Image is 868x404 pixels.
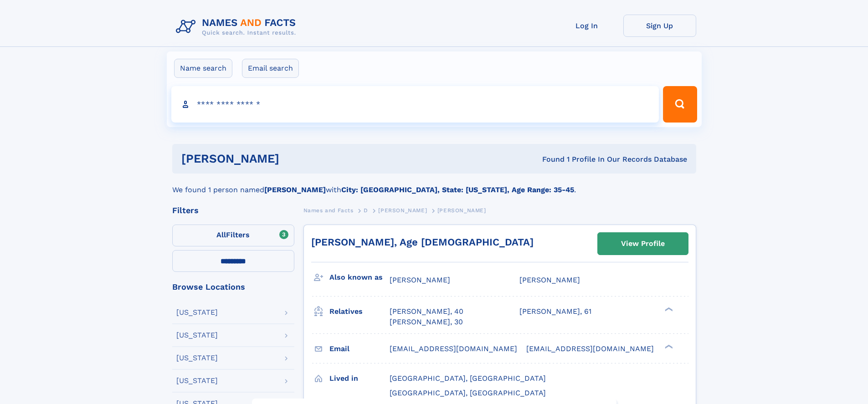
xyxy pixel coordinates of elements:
a: Names and Facts [303,205,354,216]
div: [US_STATE] [176,309,218,316]
span: [EMAIL_ADDRESS][DOMAIN_NAME] [390,344,517,353]
div: View Profile [621,233,665,254]
div: We found 1 person named with . [172,174,696,195]
div: [US_STATE] [176,332,218,339]
a: [PERSON_NAME], Age [DEMOGRAPHIC_DATA] [311,236,534,248]
img: Logo Names and Facts [172,15,303,39]
span: [GEOGRAPHIC_DATA], [GEOGRAPHIC_DATA] [390,389,546,397]
a: [PERSON_NAME], 61 [519,307,591,317]
a: D [364,205,368,216]
span: All [216,230,226,239]
span: [PERSON_NAME] [437,207,486,214]
h3: Relatives [329,304,390,319]
a: Log In [550,15,623,37]
label: Name search [174,59,232,78]
b: [PERSON_NAME] [264,185,326,194]
div: Browse Locations [172,283,294,291]
span: [PERSON_NAME] [390,276,450,284]
label: Email search [242,59,299,78]
div: [US_STATE] [176,354,218,362]
a: View Profile [598,233,688,255]
h3: Email [329,341,390,357]
button: Search Button [663,86,697,123]
div: Found 1 Profile In Our Records Database [411,154,687,164]
a: [PERSON_NAME], 40 [390,307,463,317]
h3: Lived in [329,371,390,386]
b: City: [GEOGRAPHIC_DATA], State: [US_STATE], Age Range: 35-45 [341,185,574,194]
label: Filters [172,225,294,246]
span: [GEOGRAPHIC_DATA], [GEOGRAPHIC_DATA] [390,374,546,383]
a: Sign Up [623,15,696,37]
span: [PERSON_NAME] [378,207,427,214]
a: [PERSON_NAME] [378,205,427,216]
div: Filters [172,206,294,215]
h1: [PERSON_NAME] [181,153,411,164]
span: [PERSON_NAME] [519,276,580,284]
h3: Also known as [329,270,390,285]
input: search input [171,86,659,123]
span: [EMAIL_ADDRESS][DOMAIN_NAME] [526,344,654,353]
span: D [364,207,368,214]
a: [PERSON_NAME], 30 [390,317,463,327]
div: ❯ [663,343,673,349]
div: [US_STATE] [176,377,218,384]
div: ❯ [663,307,673,312]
